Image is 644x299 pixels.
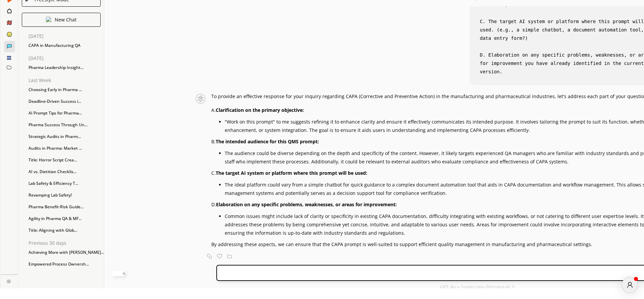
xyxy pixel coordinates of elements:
p: GPT 4o + Supercopy Persona-AI 3 [440,284,514,290]
strong: Clarification on the primary objective: [216,107,304,113]
div: Pharma Leadership Insight... [25,63,104,73]
div: Title: Aligning with Glob... [25,225,104,235]
p: Previous 30 days [29,240,104,246]
div: Deadline-Driven Success i... [25,96,104,106]
strong: The target AI system or platform where this prompt will be used: [216,170,367,176]
div: Achieving More with [PERSON_NAME]... [25,247,104,257]
img: Close [193,94,208,104]
p: Last Week [29,78,104,83]
strong: Elaboration on any specific problems, weaknesses, or areas for improvement: [216,201,397,208]
a: Close [1,275,18,286]
div: Strategic Audits in Pharm... [25,132,104,142]
div: Audits in Pharma: Market ... [25,143,104,153]
img: Save [227,254,232,259]
div: Agility in Pharma QA & MF... [25,214,104,224]
strong: The intended audience for this QMS prompt: [216,138,319,145]
div: Empowered Process Ownersh... [25,259,104,269]
div: AI Prompt Tips for Pharma... [25,108,104,118]
div: Lab Safety & Efficiency T... [25,178,104,189]
p: New Chat [55,17,76,22]
div: Title: Horror Script Crea... [25,155,104,165]
div: Revamping Lab Safety! [25,190,104,200]
img: Favorite [217,254,222,259]
div: AI vs. Dietitian Checklis... [25,167,104,177]
img: Copy [207,254,212,259]
div: CAPA in Manufacturing QA [25,41,104,51]
img: Close [7,279,11,283]
div: Pharma Benefit-Risk Guide... [25,202,104,212]
div: Choosing Early in Pharma ... [25,85,104,95]
img: Close [46,17,51,22]
div: Pharma Success Through Un... [25,120,104,130]
p: [DATE] [29,33,104,39]
p: [DATE] [29,56,104,61]
div: atlas-message-author-avatar [622,277,638,293]
button: atlas-launcher [622,277,638,293]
